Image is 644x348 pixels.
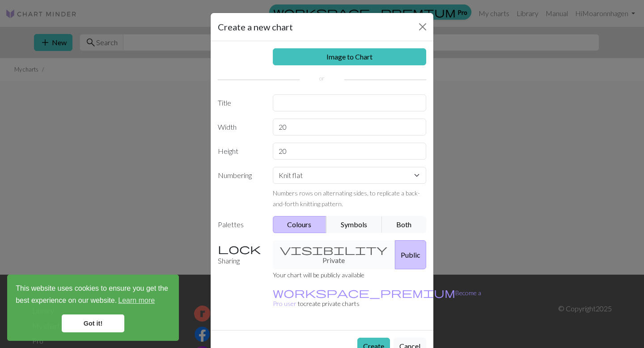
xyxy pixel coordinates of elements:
[16,283,170,307] span: This website uses cookies to ensure you get the best experience on our website.
[273,189,420,208] small: Numbers rows on alternating sides, to replicate a back-and-forth knitting pattern.
[382,216,427,233] button: Both
[212,167,267,209] label: Numbering
[273,48,427,65] a: Image to Chart
[415,20,430,34] button: Close
[273,289,481,307] a: Become a Pro user
[273,271,364,279] small: Your chart will be publicly available
[212,240,267,269] label: Sharing
[212,119,267,136] label: Width
[212,216,267,233] label: Palettes
[395,240,426,269] button: Public
[326,216,382,233] button: Symbols
[273,216,327,233] button: Colours
[212,94,267,111] label: Title
[62,314,124,332] a: dismiss cookie message
[273,286,455,299] span: workspace_premium
[117,294,156,307] a: learn more about cookies
[273,289,481,307] small: to create private charts
[7,275,179,341] div: cookieconsent
[212,143,267,160] label: Height
[218,20,293,34] h5: Create a new chart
